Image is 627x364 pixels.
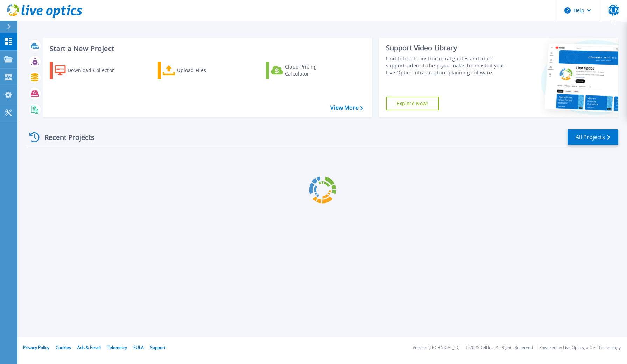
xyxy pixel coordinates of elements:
a: Download Collector [50,62,128,79]
h3: Start a New Project [50,45,363,52]
div: Upload Files [177,63,233,77]
a: All Projects [568,129,618,145]
div: Cloud Pricing Calculator [285,63,341,77]
a: Support [150,344,165,350]
a: Telemetry [107,344,127,350]
li: © 2025 Dell Inc. All Rights Reserved [466,345,533,350]
div: Recent Projects [27,129,104,146]
div: Support Video Library [386,43,507,52]
div: Download Collector [68,63,124,77]
a: Upload Files [158,62,236,79]
a: Ads & Email [77,344,101,350]
div: Find tutorials, instructional guides and other support videos to help you make the most of your L... [386,55,507,76]
li: Version: [TECHNICAL_ID] [413,345,460,350]
a: Cookies [56,344,71,350]
a: View More [330,105,363,111]
li: Powered by Live Optics, a Dell Technology [539,345,621,350]
a: Cloud Pricing Calculator [266,62,344,79]
a: Privacy Policy [23,344,49,350]
a: EULA [133,344,144,350]
a: Explore Now! [386,97,439,110]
